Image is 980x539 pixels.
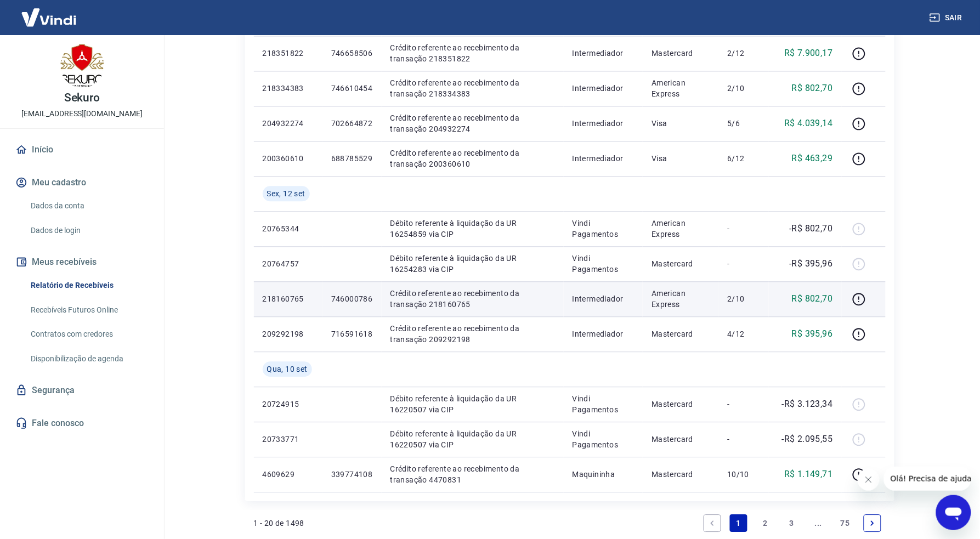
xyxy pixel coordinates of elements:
p: Visa [652,118,710,129]
p: Intermediador [573,48,635,59]
p: Crédito referente ao recebimento da transação 200360610 [390,148,555,170]
a: Page 3 [783,515,801,532]
p: - [727,224,760,235]
p: Débito referente à liquidação da UR 16220507 via CIP [390,394,555,416]
p: Maquininha [573,469,635,480]
p: American Express [652,288,710,310]
span: Qua, 10 set [267,364,308,375]
ul: Pagination [699,510,886,537]
img: Vindi [13,1,84,34]
button: Meu cadastro [13,171,151,195]
p: Vindi Pagamentos [573,394,635,416]
iframe: Botão para abrir a janela de mensagens [936,495,971,530]
p: -R$ 3.123,34 [782,398,833,411]
p: 6/12 [727,154,760,164]
a: Contratos com credores [26,323,151,345]
p: - [727,399,760,410]
p: American Express [652,218,710,240]
p: 20765344 [263,224,314,235]
p: R$ 7.900,17 [784,47,832,60]
img: 4ab18f27-50af-47fe-89fd-c60660b529e2.jpeg [60,44,104,88]
p: 209292198 [263,329,314,340]
p: 2/10 [727,83,760,94]
a: Dados da conta [26,195,151,217]
a: Recebíveis Futuros Online [26,299,151,321]
p: Intermediador [573,329,635,340]
p: 2/10 [727,294,760,305]
p: R$ 4.039,14 [784,117,832,131]
p: 5/6 [727,118,760,129]
iframe: Fechar mensagem [858,469,880,491]
p: Intermediador [573,83,635,94]
p: 200360610 [263,154,314,164]
p: R$ 802,70 [792,82,833,95]
p: American Express [652,78,710,100]
p: 218351822 [263,48,314,59]
p: 339774108 [331,469,373,480]
p: 702664872 [331,118,373,129]
a: Page 75 [836,515,854,532]
p: Mastercard [652,48,710,59]
a: Fale conosco [13,411,151,435]
p: 746000786 [331,294,373,305]
iframe: Mensagem da empresa [884,467,971,491]
p: 746610454 [331,83,373,94]
a: Previous page [704,515,721,532]
p: -R$ 2.095,55 [782,433,833,446]
a: Início [13,138,151,162]
p: R$ 463,29 [792,152,833,166]
p: 2/12 [727,48,760,59]
p: Vindi Pagamentos [573,429,635,451]
span: Sex, 12 set [267,189,305,200]
p: 4/12 [727,329,760,340]
p: Sekuro [64,92,100,104]
p: Vindi Pagamentos [573,218,635,240]
p: - [727,434,760,445]
p: Visa [652,154,710,164]
a: Relatório de Recebíveis [26,274,151,297]
button: Sair [927,8,967,28]
p: Crédito referente ao recebimento da transação 218351822 [390,43,555,65]
p: Mastercard [652,399,710,410]
p: 716591618 [331,329,373,340]
p: Intermediador [573,118,635,129]
p: Intermediador [573,294,635,305]
p: Mastercard [652,259,710,270]
span: Olá! Precisa de ajuda? [7,8,92,16]
p: 20733771 [263,434,314,445]
p: Crédito referente ao recebimento da transação 204932274 [390,113,555,135]
p: 218334383 [263,83,314,94]
p: Crédito referente ao recebimento da transação 218160765 [390,288,555,310]
p: Crédito referente ao recebimento da transação 209292198 [390,324,555,345]
p: -R$ 395,96 [790,258,833,271]
p: Mastercard [652,434,710,445]
p: -R$ 802,70 [790,223,833,236]
p: R$ 1.149,71 [784,468,832,481]
p: 688785529 [331,154,373,164]
p: - [727,259,760,270]
p: 746658506 [331,48,373,59]
a: Jump forward [810,515,828,532]
p: 20724915 [263,399,314,410]
p: Mastercard [652,329,710,340]
p: R$ 802,70 [792,293,833,306]
p: 10/10 [727,469,760,480]
p: Crédito referente ao recebimento da transação 218334383 [390,78,555,100]
p: Débito referente à liquidação da UR 16254859 via CIP [390,218,555,240]
a: Page 1 is your current page [730,515,747,532]
p: R$ 395,96 [792,328,833,341]
a: Segurança [13,378,151,402]
a: Page 2 [757,515,774,532]
a: Next page [864,515,881,532]
p: 204932274 [263,118,314,129]
p: Crédito referente ao recebimento da transação 4470831 [390,464,555,486]
p: 4609629 [263,469,314,480]
a: Dados de login [26,219,151,242]
p: Vindi Pagamentos [573,253,635,275]
p: 218160765 [263,294,314,305]
p: 20764757 [263,259,314,270]
p: 1 - 20 de 1498 [254,518,305,529]
a: Disponibilização de agenda [26,348,151,370]
button: Meus recebíveis [13,250,151,274]
p: Débito referente à liquidação da UR 16220507 via CIP [390,429,555,451]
